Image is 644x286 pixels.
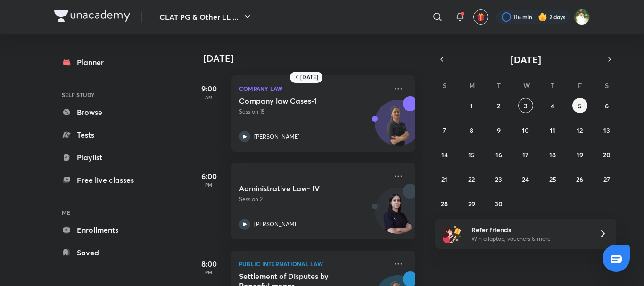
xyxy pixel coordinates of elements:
[54,10,130,22] img: Company Logo
[54,243,164,262] a: Saved
[54,171,164,189] a: Free live classes
[464,147,479,162] button: September 15, 2025
[574,9,590,25] img: Harshal Jadhao
[443,81,446,90] abbr: Sunday
[54,10,130,24] a: Company Logo
[154,8,259,26] button: CLAT PG & Other LL ...
[491,196,506,211] button: September 30, 2025
[254,220,300,229] p: [PERSON_NAME]
[239,258,387,270] p: Public International Law
[375,105,421,150] img: Avatar
[469,81,475,90] abbr: Monday
[239,184,356,193] h5: Administrative Law- IV
[239,195,387,204] p: Session 2
[471,235,587,243] p: Win a laptop, vouchers & more
[239,107,387,116] p: Session 15
[190,270,228,275] p: PM
[599,123,614,138] button: September 13, 2025
[437,196,452,211] button: September 28, 2025
[576,175,583,184] abbr: September 26, 2025
[468,175,475,184] abbr: September 22, 2025
[522,150,528,159] abbr: September 17, 2025
[464,196,479,211] button: September 29, 2025
[497,126,501,135] abbr: September 9, 2025
[495,175,502,184] abbr: September 23, 2025
[603,150,611,159] abbr: September 20, 2025
[477,13,485,21] img: avatar
[538,12,547,22] img: streak
[470,126,473,135] abbr: September 8, 2025
[470,101,473,110] abbr: September 1, 2025
[572,147,587,162] button: September 19, 2025
[524,101,528,110] abbr: September 3, 2025
[300,74,318,81] h6: [DATE]
[578,101,582,110] abbr: September 5, 2025
[577,126,583,135] abbr: September 12, 2025
[523,81,530,90] abbr: Wednesday
[54,204,164,221] h6: ME
[491,172,506,187] button: September 23, 2025
[551,81,554,90] abbr: Thursday
[551,101,554,110] abbr: September 4, 2025
[572,123,587,138] button: September 12, 2025
[437,172,452,187] button: September 21, 2025
[473,9,488,25] button: avatar
[605,101,609,110] abbr: September 6, 2025
[468,199,475,208] abbr: September 29, 2025
[239,83,387,94] p: Company Law
[491,98,506,113] button: September 2, 2025
[522,126,529,135] abbr: September 10, 2025
[545,123,560,138] button: September 11, 2025
[549,175,556,184] abbr: September 25, 2025
[578,81,582,90] abbr: Friday
[190,258,228,270] h5: 8:00
[190,83,228,94] h5: 9:00
[518,147,533,162] button: September 17, 2025
[497,81,501,90] abbr: Tuesday
[239,96,356,106] h5: Company law Cases-1
[497,101,500,110] abbr: September 2, 2025
[549,150,556,159] abbr: September 18, 2025
[54,221,164,239] a: Enrollments
[441,175,447,184] abbr: September 21, 2025
[468,150,475,159] abbr: September 15, 2025
[511,53,541,66] span: [DATE]
[190,94,228,100] p: AM
[518,172,533,187] button: September 24, 2025
[464,123,479,138] button: September 8, 2025
[437,147,452,162] button: September 14, 2025
[441,150,448,159] abbr: September 14, 2025
[495,199,503,208] abbr: September 30, 2025
[605,81,609,90] abbr: Saturday
[545,172,560,187] button: September 25, 2025
[550,126,555,135] abbr: September 11, 2025
[572,98,587,113] button: September 5, 2025
[254,132,300,141] p: [PERSON_NAME]
[471,225,587,235] h6: Refer friends
[603,126,610,135] abbr: September 13, 2025
[54,148,164,167] a: Playlist
[599,147,614,162] button: September 20, 2025
[518,123,533,138] button: September 10, 2025
[491,123,506,138] button: September 9, 2025
[545,147,560,162] button: September 18, 2025
[54,103,164,122] a: Browse
[572,172,587,187] button: September 26, 2025
[495,150,502,159] abbr: September 16, 2025
[190,171,228,182] h5: 6:00
[448,53,603,66] button: [DATE]
[443,126,446,135] abbr: September 7, 2025
[375,193,421,238] img: Avatar
[464,172,479,187] button: September 22, 2025
[577,150,583,159] abbr: September 19, 2025
[54,87,164,103] h6: SELF STUDY
[203,53,425,64] h4: [DATE]
[491,147,506,162] button: September 16, 2025
[603,175,610,184] abbr: September 27, 2025
[464,98,479,113] button: September 1, 2025
[54,53,164,72] a: Planner
[441,199,448,208] abbr: September 28, 2025
[522,175,529,184] abbr: September 24, 2025
[437,123,452,138] button: September 7, 2025
[443,224,462,243] img: referral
